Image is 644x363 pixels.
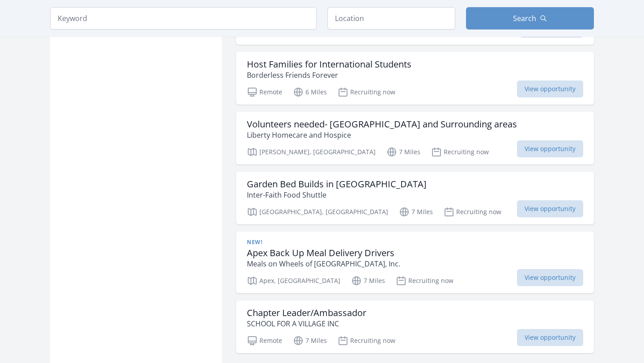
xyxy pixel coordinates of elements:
p: Inter-Faith Food Shuttle [247,190,427,200]
a: New! Apex Back Up Meal Delivery Drivers Meals on Wheels of [GEOGRAPHIC_DATA], Inc. Apex, [GEOGRAP... [236,232,594,293]
a: Chapter Leader/Ambassador SCHOOL FOR A VILLAGE INC Remote 7 Miles Recruiting now View opportunity [236,300,594,353]
p: Recruiting now [338,335,395,346]
input: Location [327,7,455,30]
p: 7 Miles [386,147,420,157]
p: Borderless Friends Forever [247,70,411,80]
span: View opportunity [517,80,583,97]
span: New! [247,239,262,246]
p: 6 Miles [293,87,327,97]
p: Liberty Homecare and Hospice [247,130,517,140]
span: View opportunity [517,200,583,217]
p: [PERSON_NAME], [GEOGRAPHIC_DATA] [247,147,376,157]
p: Apex, [GEOGRAPHIC_DATA] [247,275,340,286]
a: Host Families for International Students Borderless Friends Forever Remote 6 Miles Recruiting now... [236,52,594,105]
p: Remote [247,87,282,97]
p: Recruiting now [396,275,453,286]
h3: Host Families for International Students [247,59,411,70]
p: 7 Miles [293,335,327,346]
p: Recruiting now [338,87,395,97]
p: Meals on Wheels of [GEOGRAPHIC_DATA], Inc. [247,258,400,269]
span: Search [513,13,536,24]
span: View opportunity [517,269,583,286]
p: [GEOGRAPHIC_DATA], [GEOGRAPHIC_DATA] [247,207,388,217]
p: Recruiting now [431,147,489,157]
p: SCHOOL FOR A VILLAGE INC [247,318,366,329]
input: Keyword [50,7,317,30]
span: View opportunity [517,140,583,157]
p: 7 Miles [351,275,385,286]
a: Volunteers needed- [GEOGRAPHIC_DATA] and Surrounding areas Liberty Homecare and Hospice [PERSON_N... [236,112,594,165]
h3: Garden Bed Builds in [GEOGRAPHIC_DATA] [247,179,427,190]
h3: Chapter Leader/Ambassador [247,308,366,318]
h3: Apex Back Up Meal Delivery Drivers [247,248,400,258]
span: View opportunity [517,329,583,346]
p: Remote [247,335,282,346]
button: Search [466,7,594,30]
p: Recruiting now [444,207,501,217]
p: 7 Miles [399,207,433,217]
h3: Volunteers needed- [GEOGRAPHIC_DATA] and Surrounding areas [247,119,517,130]
a: Garden Bed Builds in [GEOGRAPHIC_DATA] Inter-Faith Food Shuttle [GEOGRAPHIC_DATA], [GEOGRAPHIC_DA... [236,172,594,224]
